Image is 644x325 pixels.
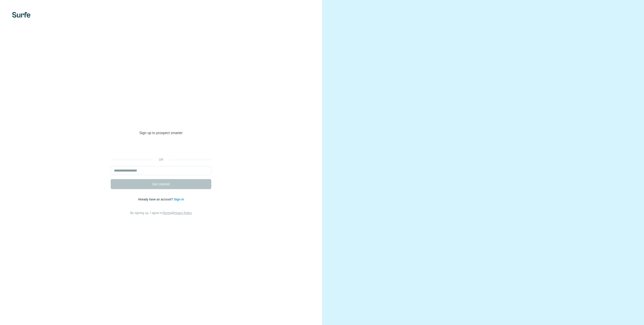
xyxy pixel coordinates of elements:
[174,198,184,201] a: Sign in
[173,211,192,215] a: Privacy Policy
[130,211,192,215] span: By signing up, I agree to &
[111,109,211,129] h1: Welcome to [GEOGRAPHIC_DATA]
[138,198,174,201] span: Already have an account?
[108,143,214,154] iframe: Sign in with Google Button
[153,157,169,162] p: or
[12,12,30,18] img: Surfe's logo
[163,211,171,215] a: Terms
[111,130,211,135] p: Sign up to prospect smarter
